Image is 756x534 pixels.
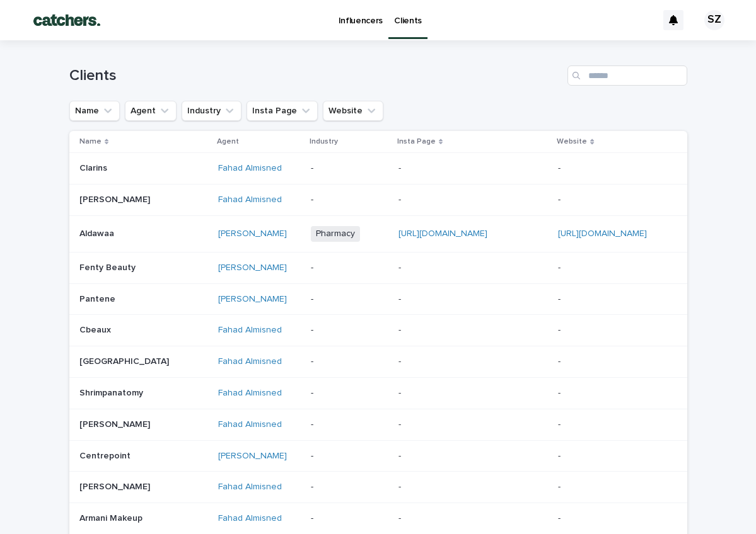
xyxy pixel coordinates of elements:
[558,511,563,524] p: -
[218,294,287,305] a: [PERSON_NAME]
[398,448,404,462] p: -
[558,161,563,174] p: -
[398,292,404,305] p: -
[218,451,287,462] a: [PERSON_NAME]
[310,135,338,149] p: Industry
[557,135,587,149] p: Website
[79,161,110,174] p: Clarins
[397,135,436,149] p: Insta Page
[311,294,388,305] p: -
[558,260,563,273] p: -
[217,135,239,149] p: Agent
[398,511,404,524] p: -
[558,385,563,399] p: -
[69,101,120,121] button: Name
[69,283,687,315] tr: PantenePantene [PERSON_NAME] --- --
[69,472,687,503] tr: [PERSON_NAME][PERSON_NAME] Fahad Almisned --- --
[311,325,388,336] p: -
[79,354,172,367] p: [GEOGRAPHIC_DATA]
[69,153,687,185] tr: ClarinsClarins Fahad Almisned --- --
[69,252,687,283] tr: Fenty BeautyFenty Beauty [PERSON_NAME] --- --
[79,417,153,430] p: [PERSON_NAME]
[69,185,687,216] tr: [PERSON_NAME][PERSON_NAME] Fahad Almisned --- --
[567,65,687,86] input: Search
[398,229,487,238] a: [URL][DOMAIN_NAME]
[311,419,388,430] p: -
[398,385,404,399] p: -
[323,101,383,121] button: Website
[218,195,282,205] a: Fahad Almisned
[79,385,146,399] p: Shrimpanatomy
[311,513,388,524] p: -
[69,409,687,440] tr: [PERSON_NAME][PERSON_NAME] Fahad Almisned --- --
[558,479,563,492] p: -
[558,448,563,462] p: -
[398,417,404,430] p: -
[218,163,282,174] a: Fahad Almisned
[218,229,287,239] a: [PERSON_NAME]
[398,161,404,174] p: -
[69,440,687,472] tr: CentrepointCentrepoint [PERSON_NAME] --- --
[311,163,388,174] p: -
[398,322,404,336] p: -
[311,263,388,273] p: -
[558,322,563,336] p: -
[69,215,687,252] tr: AldawaaAldawaa [PERSON_NAME] Pharmacy[URL][DOMAIN_NAME][URL][DOMAIN_NAME]
[69,67,562,85] h1: Clients
[218,325,282,336] a: Fahad Almisned
[69,346,687,378] tr: [GEOGRAPHIC_DATA][GEOGRAPHIC_DATA] Fahad Almisned --- --
[79,135,102,149] p: Name
[311,356,388,367] p: -
[398,260,404,273] p: -
[69,377,687,409] tr: ShrimpanatomyShrimpanatomy Fahad Almisned --- --
[398,479,404,492] p: -
[218,388,282,399] a: Fahad Almisned
[218,263,287,273] a: [PERSON_NAME]
[558,417,563,430] p: -
[398,354,404,367] p: -
[398,192,404,205] p: -
[79,479,153,492] p: [PERSON_NAME]
[558,292,563,305] p: -
[558,354,563,367] p: -
[218,513,282,524] a: Fahad Almisned
[79,260,138,273] p: Fenty Beauty
[704,10,724,30] div: SZ
[218,419,282,430] a: Fahad Almisned
[79,192,153,205] p: [PERSON_NAME]
[25,8,108,33] img: v2itfyCJQeeYoQfrvWhc
[182,101,241,121] button: Industry
[311,195,388,205] p: -
[558,229,647,238] a: [URL][DOMAIN_NAME]
[79,322,113,336] p: Cbeaux
[79,448,133,462] p: Centrepoint
[79,511,145,524] p: Armani Makeup
[311,226,360,242] span: Pharmacy
[311,482,388,492] p: -
[311,388,388,399] p: -
[218,356,282,367] a: Fahad Almisned
[125,101,177,121] button: Agent
[558,192,563,205] p: -
[79,226,117,239] p: Aldawaa
[69,315,687,346] tr: CbeauxCbeaux Fahad Almisned --- --
[79,292,118,305] p: Pantene
[247,101,318,121] button: Insta Page
[311,451,388,462] p: -
[218,482,282,492] a: Fahad Almisned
